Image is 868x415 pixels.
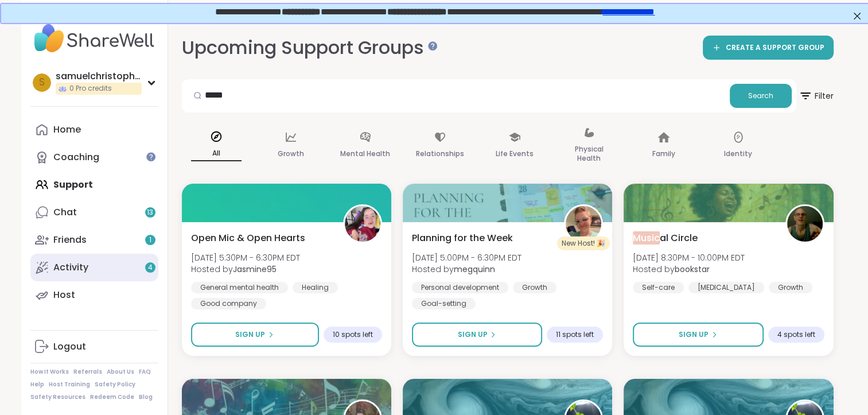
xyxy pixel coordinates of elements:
[777,330,815,339] span: 4 spots left
[293,282,338,293] div: Healing
[191,231,305,245] span: Open Mic & Open Hearts
[30,333,158,360] a: Logout
[90,393,134,401] a: Redeem Code
[147,208,153,218] span: 13
[633,252,745,263] span: [DATE] 8:30PM - 10:00PM EDT
[73,368,102,376] a: Referrals
[724,147,752,161] p: Identity
[139,393,153,401] a: Blog
[799,82,834,110] span: Filter
[726,43,824,53] span: CREATE A SUPPORT GROUP
[30,18,158,59] img: ShareWell Nav Logo
[107,368,134,376] a: About Us
[139,368,151,376] a: FAQ
[191,252,300,263] span: [DATE] 5:30PM - 6:30PM EDT
[457,329,487,340] span: Sign Up
[53,289,75,301] div: Host
[633,323,763,347] button: Sign Up
[191,146,242,161] p: All
[30,116,158,143] a: Home
[412,252,521,263] span: [DATE] 5:00PM - 6:30PM EDT
[191,298,266,309] div: Good company
[333,330,373,339] span: 10 spots left
[278,147,304,161] p: Growth
[53,151,99,164] div: Coaching
[53,261,88,274] div: Activity
[30,368,69,376] a: How It Works
[513,282,556,293] div: Growth
[53,234,87,246] div: Friends
[53,206,77,219] div: Chat
[675,263,710,275] b: bookstar
[69,84,112,94] span: 0 Pro credits
[191,263,300,275] span: Hosted by
[182,35,433,61] h2: Upcoming Support Groups
[748,91,773,101] span: Search
[412,298,476,309] div: Goal-setting
[191,323,319,347] button: Sign Up
[412,263,521,275] span: Hosted by
[30,254,158,281] a: Activity4
[412,282,508,293] div: Personal development
[146,152,155,161] iframe: Spotlight
[149,235,151,245] span: 1
[564,142,614,165] p: Physical Health
[30,143,158,171] a: Coaching
[340,147,390,161] p: Mental Health
[428,41,437,51] iframe: Spotlight
[345,206,380,242] img: Jasmine95
[633,231,698,245] span: al Circle
[39,75,45,90] span: s
[566,206,601,242] img: megquinn
[703,36,834,60] a: CREATE A SUPPORT GROUP
[30,281,158,309] a: Host
[148,263,153,273] span: 4
[53,123,81,136] div: Home
[556,330,594,339] span: 11 spots left
[633,282,684,293] div: Self-care
[416,147,464,161] p: Relationships
[679,329,709,340] span: Sign Up
[799,79,834,113] button: Filter
[30,393,85,401] a: Safety Resources
[454,263,495,275] b: megquinn
[30,199,158,226] a: Chat13
[30,381,44,389] a: Help
[769,282,812,293] div: Growth
[787,206,823,242] img: bookstar
[557,236,610,250] div: New Host! 🎉
[496,147,534,161] p: Life Events
[53,340,86,353] div: Logout
[95,381,135,389] a: Safety Policy
[730,84,792,108] button: Search
[56,70,142,83] div: samuelchristopher42
[191,282,288,293] div: General mental health
[633,231,660,245] span: Music
[30,226,158,254] a: Friends1
[49,381,90,389] a: Host Training
[633,263,745,275] span: Hosted by
[688,282,764,293] div: [MEDICAL_DATA]
[233,263,277,275] b: Jasmine95
[235,329,265,340] span: Sign Up
[652,147,675,161] p: Family
[412,231,513,245] span: Planning for the Week
[412,323,542,347] button: Sign Up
